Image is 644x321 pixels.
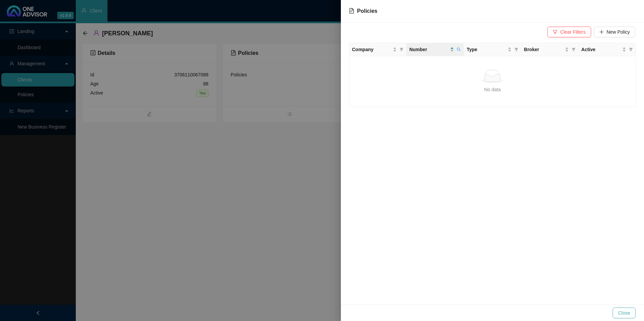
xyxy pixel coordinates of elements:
[581,46,621,53] span: Active
[613,308,636,318] button: Close
[464,43,521,56] th: Type
[455,44,462,55] span: search
[355,86,630,93] div: No data
[629,47,633,51] span: filter
[352,46,391,53] span: Company
[570,44,577,55] span: filter
[399,47,404,51] span: filter
[357,8,377,14] span: Policies
[618,309,630,317] span: Close
[521,43,579,56] th: Broker
[514,47,518,51] span: filter
[572,47,576,51] span: filter
[398,44,405,55] span: filter
[599,30,604,34] span: plus
[524,46,563,53] span: Broker
[579,43,636,56] th: Active
[349,43,407,56] th: Company
[560,28,585,36] span: Clear Filters
[607,28,630,36] span: New Policy
[349,8,354,13] span: file-text
[627,44,634,55] span: filter
[457,47,461,51] span: search
[594,27,635,37] button: New Policy
[466,46,506,53] span: Type
[547,27,591,37] button: Clear Filters
[553,30,557,34] span: filter
[513,44,520,55] span: filter
[409,46,449,53] span: Number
